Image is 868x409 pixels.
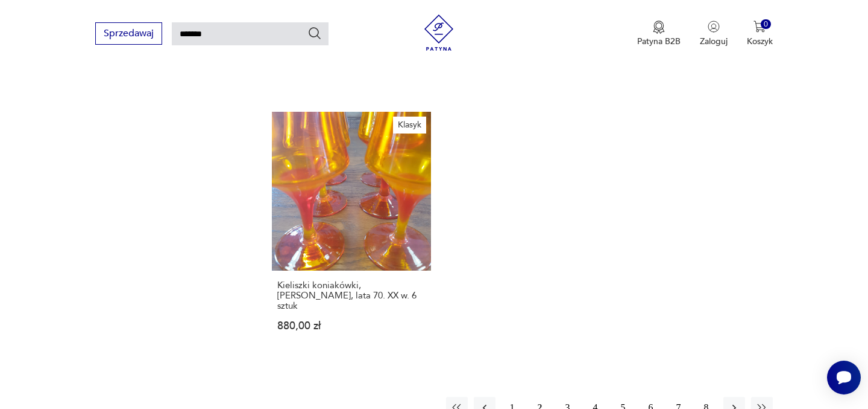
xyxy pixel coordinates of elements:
button: Patyna B2B [637,21,681,47]
p: Zaloguj [700,36,728,47]
p: 880,00 zł [277,321,425,331]
button: Szukaj [307,26,322,40]
button: Sprzedawaj [95,22,162,45]
img: Ikona medalu [653,21,665,34]
a: KlasykKieliszki koniakówki, Z. Horbowy, lata 70. XX w. 6 sztukKieliszki koniakówki, [PERSON_NAME]... [272,112,430,355]
a: Ikona medaluPatyna B2B [637,21,681,47]
img: Ikonka użytkownika [708,21,720,33]
div: 0 [761,19,771,30]
img: Ikona koszyka [753,21,766,33]
img: Patyna - sklep z meblami i dekoracjami vintage [421,14,457,51]
button: Zaloguj [700,21,728,47]
a: Sprzedawaj [95,30,162,39]
h3: Kieliszki koniakówki, [PERSON_NAME], lata 70. XX w. 6 sztuk [277,280,425,311]
iframe: Smartsupp widget button [827,361,861,395]
button: 0Koszyk [747,21,773,47]
p: Patyna B2B [637,36,681,47]
p: Koszyk [747,36,773,47]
